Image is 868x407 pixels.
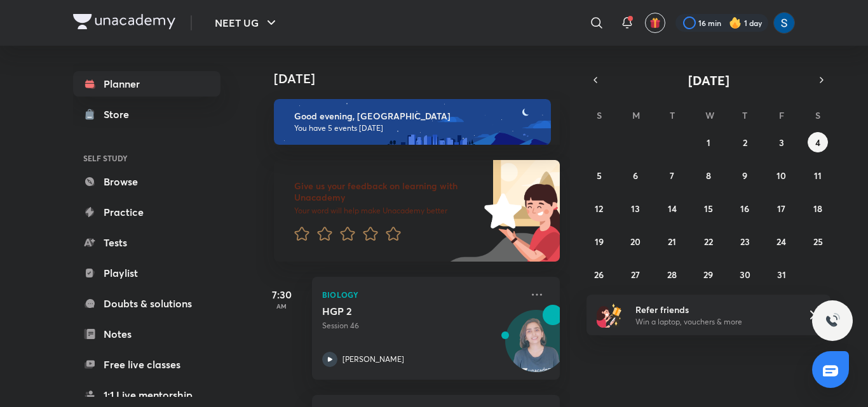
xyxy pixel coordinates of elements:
[73,102,220,127] a: Store
[698,165,719,185] button: October 8, 2025
[595,236,604,248] abbr: October 19, 2025
[813,203,822,215] abbr: October 18, 2025
[776,170,786,182] abbr: October 10, 2025
[667,269,677,281] abbr: October 28, 2025
[441,160,560,262] img: feedback_image
[813,236,823,248] abbr: October 25, 2025
[777,269,786,281] abbr: October 31, 2025
[698,198,719,218] button: October 15, 2025
[773,12,795,34] img: Saloni Chaudhary
[735,132,755,152] button: October 2, 2025
[670,170,674,182] abbr: October 7, 2025
[698,132,719,152] button: October 1, 2025
[662,198,682,218] button: October 14, 2025
[808,231,828,251] button: October 25, 2025
[703,269,713,281] abbr: October 29, 2025
[662,231,682,251] button: October 21, 2025
[625,198,646,218] button: October 13, 2025
[698,264,719,284] button: October 29, 2025
[740,203,749,215] abbr: October 16, 2025
[73,291,220,316] a: Doubts & solutions
[597,170,602,182] abbr: October 5, 2025
[688,72,729,89] span: [DATE]
[635,303,792,316] h6: Refer friends
[342,354,404,365] p: [PERSON_NAME]
[825,313,840,328] img: ttu
[668,203,677,215] abbr: October 14, 2025
[73,169,220,194] a: Browse
[625,165,646,185] button: October 6, 2025
[698,231,719,251] button: October 22, 2025
[777,203,785,215] abbr: October 17, 2025
[625,264,646,284] button: October 27, 2025
[631,203,640,215] abbr: October 13, 2025
[73,14,175,29] img: Company Logo
[742,109,747,121] abbr: Thursday
[735,198,755,218] button: October 16, 2025
[808,198,828,218] button: October 18, 2025
[779,109,784,121] abbr: Friday
[707,137,710,149] abbr: October 1, 2025
[589,264,609,284] button: October 26, 2025
[706,170,711,182] abbr: October 8, 2025
[294,180,480,203] h6: Give us your feedback on learning with Unacademy
[73,230,220,255] a: Tests
[294,206,480,216] p: Your word will help make Unacademy better
[274,99,551,145] img: evening
[589,231,609,251] button: October 19, 2025
[207,10,287,36] button: NEET UG
[595,203,603,215] abbr: October 12, 2025
[662,165,682,185] button: October 7, 2025
[771,198,792,218] button: October 17, 2025
[73,71,220,97] a: Planner
[740,269,750,281] abbr: October 30, 2025
[594,269,604,281] abbr: October 26, 2025
[771,264,792,284] button: October 31, 2025
[705,109,714,121] abbr: Wednesday
[274,71,573,86] h4: [DATE]
[729,17,742,29] img: streak
[668,236,676,248] abbr: October 21, 2025
[294,110,539,122] h6: Good evening, [GEOGRAPHIC_DATA]
[104,107,137,122] div: Store
[322,320,522,331] p: Session 46
[742,170,747,182] abbr: October 9, 2025
[808,165,828,185] button: October 11, 2025
[662,264,682,284] button: October 28, 2025
[597,109,602,121] abbr: Sunday
[635,316,792,328] p: Win a laptop, vouchers & more
[631,269,640,281] abbr: October 27, 2025
[735,231,755,251] button: October 23, 2025
[740,236,750,248] abbr: October 23, 2025
[649,17,661,29] img: avatar
[815,137,820,149] abbr: October 4, 2025
[322,287,522,302] p: Biology
[771,132,792,152] button: October 3, 2025
[771,231,792,251] button: October 24, 2025
[73,321,220,347] a: Notes
[73,352,220,377] a: Free live classes
[645,13,665,33] button: avatar
[73,147,220,169] h6: SELF STUDY
[771,165,792,185] button: October 10, 2025
[670,109,675,121] abbr: Tuesday
[589,198,609,218] button: October 12, 2025
[73,14,175,32] a: Company Logo
[779,137,784,149] abbr: October 3, 2025
[604,71,813,89] button: [DATE]
[322,305,480,317] h5: HGP 2
[743,137,747,149] abbr: October 2, 2025
[633,170,638,182] abbr: October 6, 2025
[589,165,609,185] button: October 5, 2025
[506,317,567,378] img: Avatar
[815,109,820,121] abbr: Saturday
[814,170,822,182] abbr: October 11, 2025
[597,302,622,328] img: referral
[256,302,307,310] p: AM
[630,236,641,248] abbr: October 20, 2025
[73,199,220,225] a: Practice
[808,132,828,152] button: October 4, 2025
[73,260,220,286] a: Playlist
[625,231,646,251] button: October 20, 2025
[256,287,307,302] h5: 7:30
